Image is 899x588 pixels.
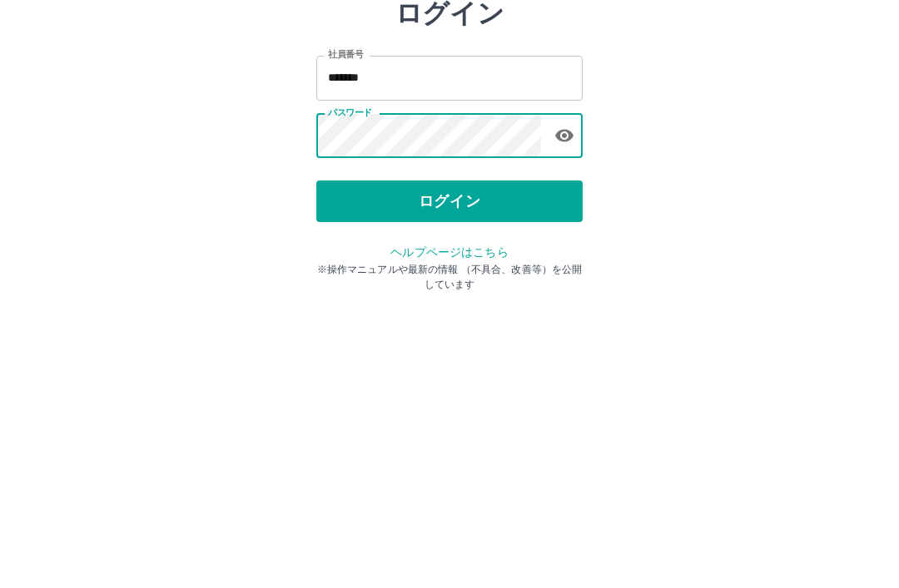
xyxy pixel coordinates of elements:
label: 社員番号 [328,156,363,168]
h2: ログイン [395,105,504,136]
p: ※操作マニュアルや最新の情報 （不具合、改善等）を公開しています [316,369,583,399]
label: パスワード [328,214,372,226]
button: ログイン [316,288,583,329]
a: ヘルプページはこちら [390,353,508,366]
